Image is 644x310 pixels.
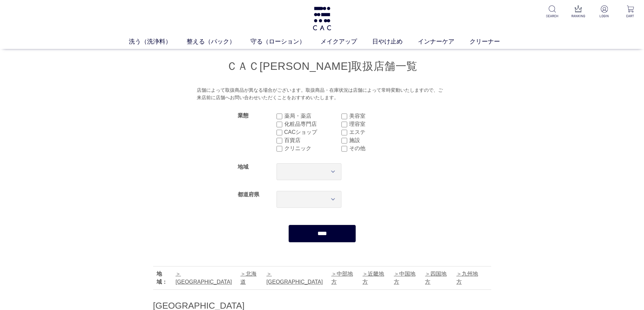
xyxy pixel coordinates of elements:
label: 都道府県 [238,192,259,197]
div: 地域： [157,270,172,286]
a: 洗う（洗浄料） [129,37,187,46]
p: LOGIN [596,13,613,19]
a: 日やけ止め [372,37,418,46]
a: 北海道 [240,271,257,285]
a: 九州地方 [456,271,478,285]
a: RANKING [570,5,587,19]
label: 理容室 [349,120,406,128]
p: CART [622,13,639,19]
h1: ＣＡＣ[PERSON_NAME]取扱店舗一覧 [153,59,491,74]
label: 業態 [238,113,248,118]
a: SEARCH [544,5,560,19]
label: 化粧品専門店 [284,120,341,128]
p: SEARCH [544,13,560,19]
a: メイクアップ [320,37,372,46]
label: 百貨店 [284,136,341,144]
a: CART [622,5,639,19]
a: 中国地方 [394,271,415,285]
a: 中部地方 [331,271,353,285]
a: 整える（パック） [187,37,251,46]
a: クリーナー [470,37,515,46]
label: CACショップ [284,128,341,136]
label: クリニック [284,144,341,152]
a: 四国地方 [425,271,447,285]
label: 施設 [349,136,406,144]
a: 近畿地方 [362,271,384,285]
label: 薬局・薬店 [284,112,341,120]
a: 守る（ローション） [251,37,320,46]
a: インナーケア [418,37,470,46]
a: [GEOGRAPHIC_DATA] [266,271,323,285]
a: LOGIN [596,5,613,19]
label: 地域 [238,164,248,170]
label: エステ [349,128,406,136]
p: RANKING [570,13,587,19]
img: logo [312,7,332,30]
div: 店舗によって取扱商品が異なる場合がございます。取扱商品・在庫状況は店舗によって常時変動いたしますので、ご来店前に店舗へお問い合わせいただくことをおすすめいたします。 [197,87,447,101]
label: その他 [349,144,406,152]
label: 美容室 [349,112,406,120]
a: [GEOGRAPHIC_DATA] [175,271,232,285]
